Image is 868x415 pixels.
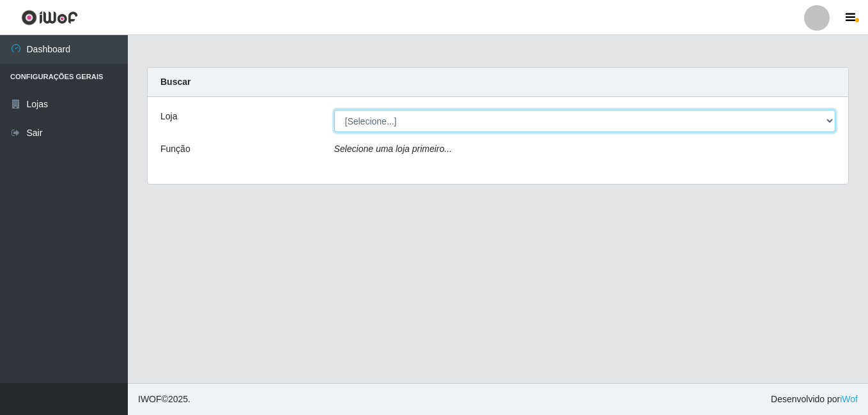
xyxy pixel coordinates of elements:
[21,10,78,26] img: CoreUI Logo
[160,142,190,156] label: Função
[160,110,177,123] label: Loja
[160,77,190,87] strong: Buscar
[138,393,190,406] span: © 2025 .
[771,393,858,406] span: Desenvolvido por
[334,144,452,154] i: Selecione uma loja primeiro...
[138,394,162,404] span: IWOF
[840,394,858,404] a: iWof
